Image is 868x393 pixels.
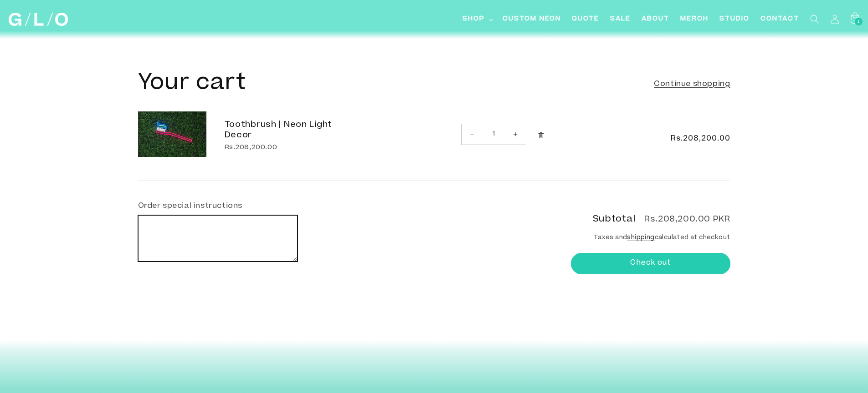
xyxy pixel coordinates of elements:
span: Shop [462,15,485,24]
small: Taxes and calculated at checkout [571,234,730,243]
span: About [642,15,669,24]
div: Rs.208,200.00 [225,143,361,153]
p: Rs.208,200.00 PKR [644,216,730,224]
a: shipping [627,235,654,241]
span: Merch [680,15,709,24]
img: GLO Studio [9,13,68,26]
iframe: To enrich screen reader interactions, please activate Accessibility in Grammarly extension settings [822,349,868,393]
h1: Your cart [138,71,246,98]
a: Merch [675,9,714,30]
a: Studio [714,9,755,30]
img: Toothbrush | Neon Light Decor - GLO Studio - LED NEON [138,111,206,157]
a: Toothbrush | Neon Light Decor [225,120,361,141]
span: Custom Neon [503,15,561,24]
a: Custom Neon [497,9,566,30]
div: Chat Widget [822,349,868,393]
label: Order special instructions [138,202,243,210]
button: Check out [571,253,730,274]
a: About [636,9,675,30]
a: Contact [755,9,805,30]
summary: Shop [457,9,497,30]
a: Remove Toothbrush | Neon Light Decor [533,126,549,145]
span: Quote [572,15,599,24]
a: Quote [566,9,605,30]
a: Continue shopping [654,78,730,91]
span: 1 [858,18,860,25]
summary: Search [805,9,825,29]
span: Studio [719,15,750,24]
span: Rs.208,200.00 [629,133,730,144]
a: GLO Studio [5,10,72,30]
input: Quantity for Toothbrush | Neon Light Decor [483,124,505,145]
h2: Subtotal [593,215,636,224]
span: SALE [610,15,631,24]
a: SALE [605,9,636,30]
span: Contact [760,15,799,24]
